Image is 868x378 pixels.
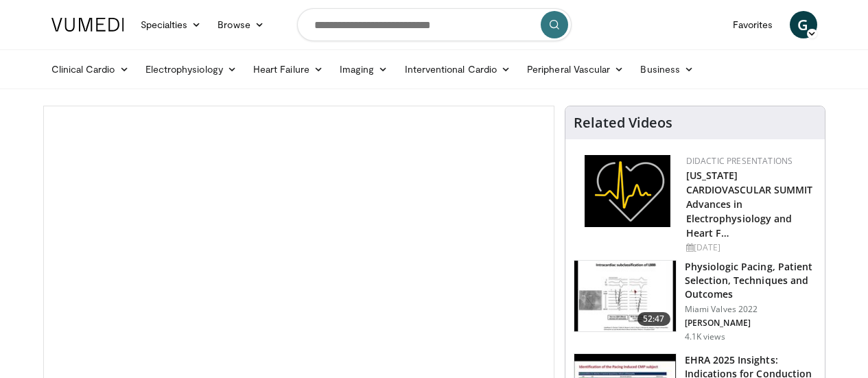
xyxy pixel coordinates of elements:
[685,304,817,315] p: Miami Valves 2022
[686,169,813,239] a: [US_STATE] CARDIOVASCULAR SUMMIT Advances in Electrophysiology and Heart F…
[637,312,670,326] span: 52:47
[297,8,572,41] input: Search topics, interventions
[685,331,725,342] p: 4.1K views
[574,260,817,342] a: 52:47 Physiologic Pacing, Patient Selection, Techniques and Outcomes Miami Valves 2022 [PERSON_NA...
[632,56,702,83] a: Business
[43,56,137,83] a: Clinical Cardio
[209,11,272,38] a: Browse
[686,241,814,254] div: [DATE]
[574,115,672,131] h4: Related Videos
[585,155,670,227] img: 1860aa7a-ba06-47e3-81a4-3dc728c2b4cf.png.150x105_q85_autocrop_double_scale_upscale_version-0.2.png
[685,318,817,329] p: [PERSON_NAME]
[574,261,676,332] img: afb51a12-79cb-48e6-a9ec-10161d1361b5.150x105_q85_crop-smart_upscale.jpg
[686,155,814,167] div: Didactic Presentations
[137,56,245,83] a: Electrophysiology
[245,56,331,83] a: Heart Failure
[51,18,124,32] img: VuMedi Logo
[790,11,817,38] a: G
[519,56,632,83] a: Peripheral Vascular
[397,56,519,83] a: Interventional Cardio
[132,11,210,38] a: Specialties
[725,11,782,38] a: Favorites
[685,260,817,301] h3: Physiologic Pacing, Patient Selection, Techniques and Outcomes
[331,56,397,83] a: Imaging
